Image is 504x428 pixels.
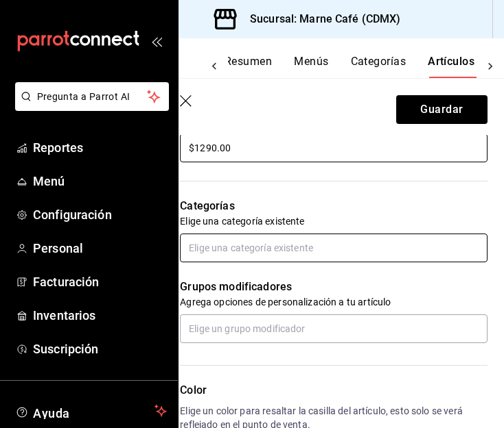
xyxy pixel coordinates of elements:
[225,55,272,78] button: Resumen
[33,403,149,419] span: Ayuda
[428,55,474,78] button: Artículos
[180,295,488,309] p: Agrega opciones de personalización a tu artículo
[33,205,167,224] span: Configuración
[151,36,162,47] button: open_drawer_menu
[180,198,488,214] p: Categorías
[294,55,328,78] button: Menús
[10,99,169,114] a: Pregunta a Parrot AI
[15,82,169,111] button: Pregunta a Parrot AI
[180,382,488,399] p: Color
[33,306,167,325] span: Inventarios
[33,138,167,157] span: Reportes
[33,340,167,358] span: Suscripción
[180,279,488,295] p: Grupos modificadores
[351,55,406,78] button: Categorías
[37,90,148,104] span: Pregunta a Parrot AI
[180,214,488,228] p: Elige una categoría existente
[33,273,167,291] span: Facturación
[33,172,167,190] span: Menú
[180,134,488,162] input: $0.00
[180,314,488,343] input: Elige un grupo modificador
[33,239,167,257] span: Personal
[225,55,473,78] div: navigation tabs
[396,95,488,124] button: Guardar
[180,234,488,262] input: Elige una categoría existente
[239,11,401,27] h3: Sucursal: Marne Café (CDMX)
